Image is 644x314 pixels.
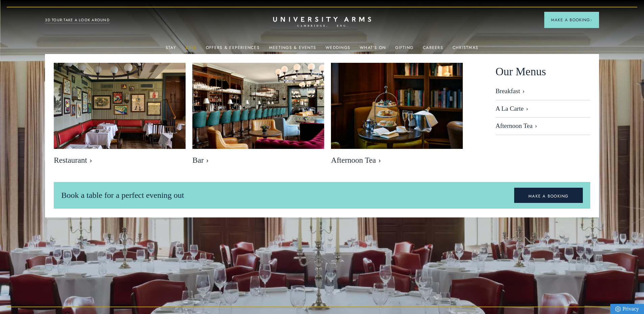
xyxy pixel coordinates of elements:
[192,156,324,165] span: Bar
[453,45,478,54] a: Christmas
[615,306,621,312] img: Privacy
[61,191,184,200] span: Book a table for a perfect evening out
[45,17,110,23] a: 3D TOUR:TAKE A LOOK AROUND
[186,45,196,54] a: Dine
[423,45,443,54] a: Careers
[514,188,583,203] a: MAKE A BOOKING
[54,63,186,151] img: image-bebfa3899fb04038ade422a89983545adfd703f7-2500x1667-jpg
[590,19,592,21] img: Arrow icon
[192,63,324,151] img: image-b49cb22997400f3f08bed174b2325b8c369ebe22-8192x5461-jpg
[192,63,324,168] a: image-b49cb22997400f3f08bed174b2325b8c369ebe22-8192x5461-jpg Bar
[544,12,599,28] button: Make a BookingArrow icon
[54,156,186,165] span: Restaurant
[395,45,413,54] a: Gifting
[166,45,176,54] a: Stay
[496,63,546,81] span: Our Menus
[331,63,463,151] img: image-eb2e3df6809416bccf7066a54a890525e7486f8d-2500x1667-jpg
[54,63,186,168] a: image-bebfa3899fb04038ade422a89983545adfd703f7-2500x1667-jpg Restaurant
[551,17,592,23] span: Make a Booking
[206,45,260,54] a: Offers & Experiences
[331,63,463,168] a: image-eb2e3df6809416bccf7066a54a890525e7486f8d-2500x1667-jpg Afternoon Tea
[269,45,316,54] a: Meetings & Events
[326,45,350,54] a: Weddings
[331,156,463,165] span: Afternoon Tea
[496,100,590,118] a: A La Carte
[273,17,371,27] a: Home
[496,117,590,135] a: Afternoon Tea
[360,45,386,54] a: What's On
[496,87,590,100] a: Breakfast
[610,304,644,314] a: Privacy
